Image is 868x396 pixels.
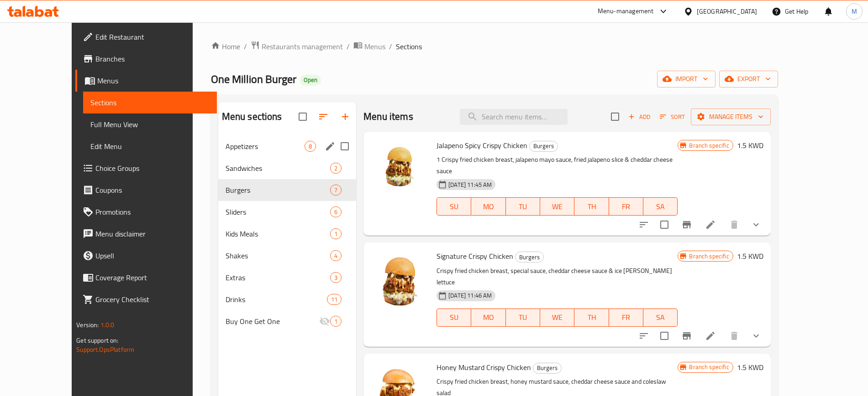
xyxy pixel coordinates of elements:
[331,317,341,326] span: 1
[218,267,357,288] div: Extras3
[226,272,330,283] div: Extras
[218,310,357,332] div: Buy One Get One1
[218,135,357,157] div: Appetizers8edit
[437,249,513,263] span: Signature Crispy Chicken
[218,245,357,267] div: Shakes4
[218,223,357,245] div: Kids Meals1
[75,201,216,223] a: Promotions
[643,197,678,216] button: SA
[319,316,330,327] svg: Inactive section
[95,185,209,195] span: Coupons
[76,344,134,355] a: Support.OpsPlatform
[676,214,698,236] button: Branch-specific-item
[95,53,209,64] span: Branches
[745,214,767,236] button: show more
[300,75,321,86] div: Open
[305,142,316,151] span: 8
[327,294,342,305] div: items
[330,163,342,174] div: items
[95,294,209,305] span: Grocery Checklist
[437,197,471,216] button: SU
[226,206,330,217] div: Sliders
[510,311,537,324] span: TU
[445,291,495,300] span: [DATE] 11:46 AM
[330,206,342,217] div: items
[396,41,422,52] span: Sections
[633,325,655,347] button: sort-choices
[544,311,571,324] span: WE
[475,311,502,324] span: MO
[660,112,685,122] span: Sort
[460,109,568,125] input: search
[723,325,745,347] button: delete
[633,214,655,236] button: sort-choices
[719,71,778,87] button: export
[95,272,209,283] span: Coverage Report
[363,110,413,123] h2: Menu items
[262,41,343,52] span: Restaurants management
[334,106,356,128] button: Add section
[218,201,357,223] div: Sliders6
[613,200,640,213] span: FR
[75,223,216,245] a: Menu disclaimer
[331,186,341,195] span: 7
[516,252,543,262] span: Burgers
[441,200,468,213] span: SU
[90,119,209,130] span: Full Menu View
[226,228,330,239] div: Kids Meals
[226,294,327,305] span: Drinks
[737,250,763,262] h6: 1.5 KWD
[685,363,732,371] span: Branch specific
[226,316,319,327] span: Buy One Get One
[515,252,544,262] div: Burgers
[705,219,716,230] a: Edit menu item
[445,180,495,189] span: [DATE] 11:45 AM
[218,179,357,201] div: Burgers7
[331,208,341,216] span: 6
[226,185,330,195] span: Burgers
[664,73,708,85] span: import
[371,250,429,308] img: Signature Crispy Chicken
[685,252,732,261] span: Branch specific
[75,245,216,267] a: Upsell
[437,154,678,177] p: 1 Crispy fried chicken breast, jalapeno mayo sauce, fried jalapeno slice & cheddar cheese sauce
[441,311,468,324] span: SU
[471,197,505,216] button: MO
[100,319,115,331] span: 1.0.0
[95,228,209,239] span: Menu disclaimer
[437,360,531,374] span: Honey Mustard Crispy Chicken
[726,73,771,85] span: export
[437,265,678,288] p: Crispy fried chicken breast, special sauce, cheddar cheese sauce & ice [PERSON_NAME] lettuce
[75,267,216,288] a: Coverage Report
[723,214,745,236] button: delete
[331,164,341,173] span: 2
[627,112,652,122] span: Add
[218,132,357,336] nav: Menu sections
[222,110,282,123] h2: Menu sections
[533,363,562,374] div: Burgers
[211,69,296,89] span: One Million Burger
[331,230,341,238] span: 1
[658,110,687,124] button: Sort
[75,26,216,48] a: Edit Restaurant
[437,139,527,152] span: Jalapeno Spicy Crispy Chicken
[76,319,99,331] span: Version:
[605,107,625,126] span: Select section
[751,219,762,230] svg: Show Choices
[226,163,330,174] div: Sandwiches
[506,309,540,327] button: TU
[226,141,305,152] span: Appetizers
[655,215,674,234] span: Select to update
[90,141,209,152] span: Edit Menu
[625,110,654,124] span: Add item
[544,200,571,213] span: WE
[95,163,209,174] span: Choice Groups
[353,41,385,52] a: Menus
[506,197,540,216] button: TU
[83,92,216,113] a: Sections
[852,6,857,16] span: M
[211,41,778,52] nav: breadcrumb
